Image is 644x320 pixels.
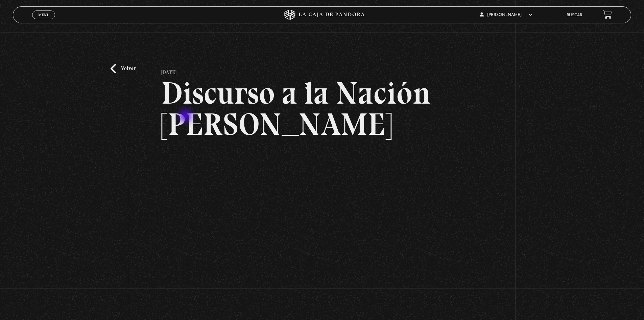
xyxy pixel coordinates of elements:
[36,19,52,23] span: Cerrar
[480,13,532,17] span: [PERSON_NAME]
[603,10,612,19] a: View your shopping cart
[111,64,136,73] a: Volver
[567,13,582,17] a: Buscar
[38,13,49,17] span: Menu
[161,64,176,78] p: [DATE]
[161,78,483,140] h2: Discurso a la Nación [PERSON_NAME]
